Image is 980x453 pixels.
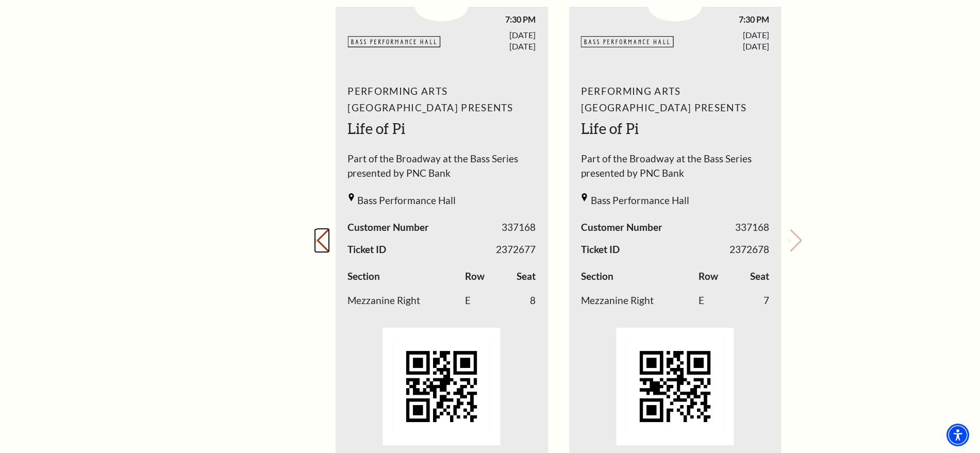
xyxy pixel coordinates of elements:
[347,119,536,139] h2: Life of Pi
[502,220,536,235] span: 337168
[699,269,718,284] label: Row
[347,242,386,257] span: Ticket ID
[699,289,738,313] td: E
[738,289,769,313] td: 7
[347,83,536,116] span: Performing Arts [GEOGRAPHIC_DATA] Presents
[581,83,769,116] span: Performing Arts [GEOGRAPHIC_DATA] Presents
[465,269,485,284] label: Row
[347,220,429,235] span: Customer Number
[581,289,699,313] td: Mezzanine Right
[581,269,613,284] label: Section
[357,193,456,208] span: Bass Performance Hall
[591,193,689,208] span: Bass Performance Hall
[442,14,536,25] span: 7:30 PM
[675,29,769,51] span: [DATE] [DATE]
[517,269,536,284] label: Seat
[347,152,536,186] span: Part of the Broadway at the Bass Series presented by PNC Bank
[496,242,536,257] span: 2372677
[729,242,769,257] span: 2372678
[581,242,620,257] span: Ticket ID
[735,220,769,235] span: 337168
[675,14,769,25] span: 7:30 PM
[315,229,329,252] button: Previous slide
[347,289,465,313] td: Mezzanine Right
[442,29,536,51] span: [DATE] [DATE]
[788,229,802,252] button: Next slide
[505,289,536,313] td: 8
[946,424,969,446] div: Accessibility Menu
[581,119,769,139] h2: Life of Pi
[347,269,380,284] label: Section
[750,269,769,284] label: Seat
[465,289,505,313] td: E
[581,152,769,186] span: Part of the Broadway at the Bass Series presented by PNC Bank
[581,220,662,235] span: Customer Number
